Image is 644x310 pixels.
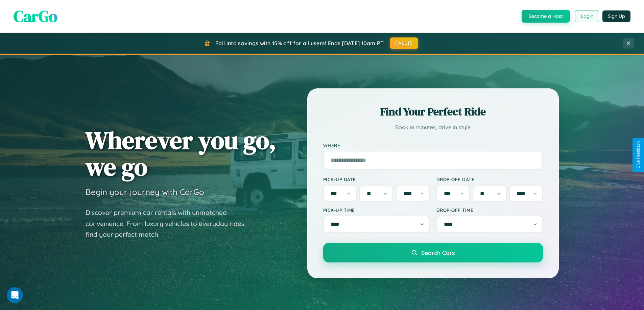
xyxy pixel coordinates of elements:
h2: Find Your Perfect Ride [323,104,543,119]
label: Where [323,142,543,148]
iframe: Intercom live chat [7,287,23,303]
button: Login [575,10,599,22]
span: Fall into savings with 15% off for all users! Ends [DATE] 10am PT. [215,40,385,47]
button: Become a Host [522,10,570,23]
h1: Wherever you go, we go [86,127,276,180]
button: Search Cars [323,243,543,262]
label: Drop-off Time [436,207,543,213]
p: Discover premium car rentals with unmatched convenience. From luxury vehicles to everyday rides, ... [86,207,255,240]
button: Sign Up [602,10,630,22]
p: Book in minutes, drive in style [323,122,543,132]
label: Drop-off Date [436,176,543,182]
h3: Begin your journey with CarGo [86,187,204,197]
span: CarGo [14,5,57,27]
label: Pick-up Time [323,207,430,213]
div: Give Feedback [636,141,641,169]
span: Search Cars [421,249,455,256]
button: FALL15 [390,37,418,49]
label: Pick-up Date [323,176,430,182]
